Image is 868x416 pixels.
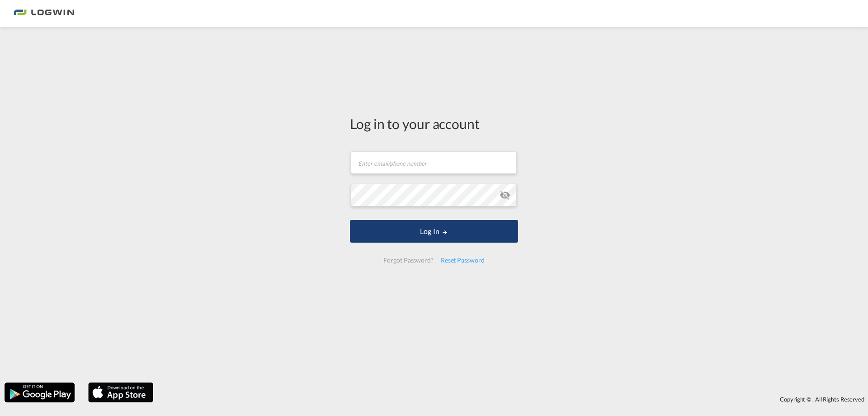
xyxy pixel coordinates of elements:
img: apple.png [87,382,154,403]
div: Forgot Password? [380,252,437,268]
button: LOGIN [350,220,518,243]
div: Copyright © . All Rights Reserved [158,392,868,407]
img: google.png [4,382,75,403]
div: Log in to your account [350,114,518,133]
div: Reset Password [437,252,488,268]
md-icon: icon-eye-off [500,190,510,201]
input: Enter email/phone number [351,151,517,174]
img: bc73a0e0d8c111efacd525e4c8ad7d32.png [14,4,75,24]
